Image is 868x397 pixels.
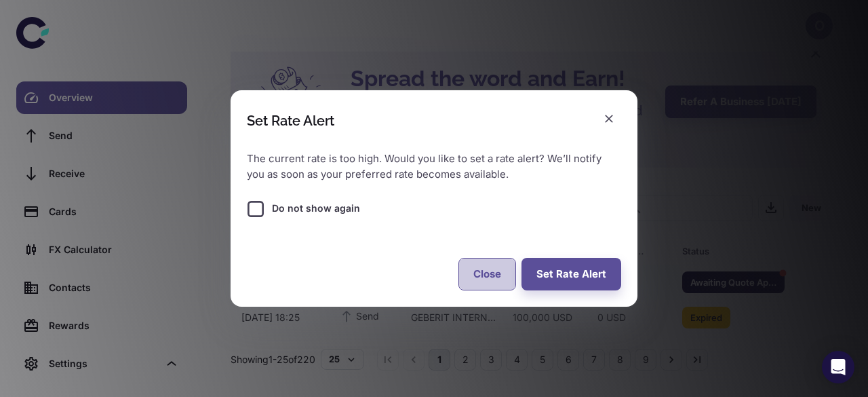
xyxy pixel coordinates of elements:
div: Open Intercom Messenger [822,351,854,383]
button: Set Rate Alert [521,258,621,290]
button: Close [458,258,516,290]
span: Do not show again [272,201,360,216]
div: Set Rate Alert [247,113,334,129]
p: The current rate is too high. Would you like to set a rate alert? We’ll notify you as soon as you... [247,151,621,182]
